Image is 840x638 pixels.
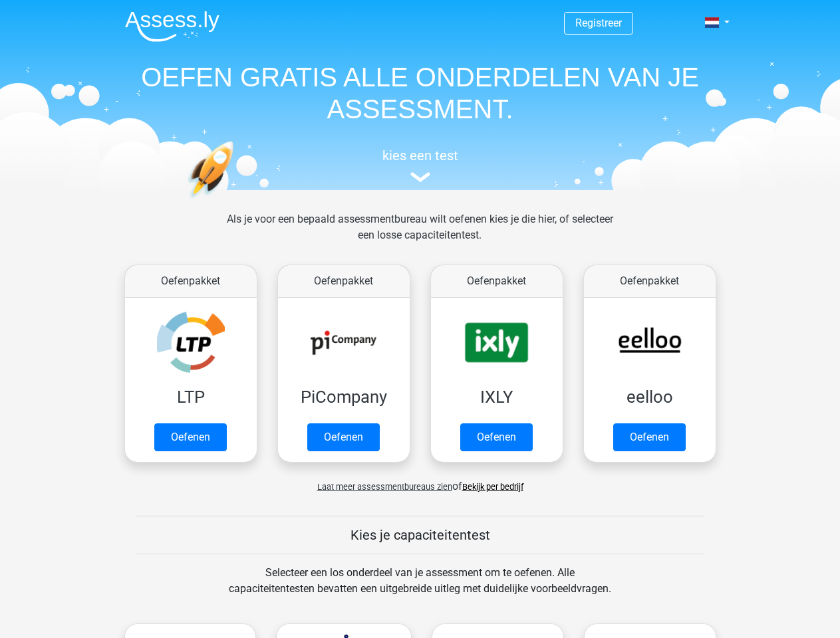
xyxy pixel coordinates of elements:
[460,423,533,451] a: Oefenen
[575,17,622,29] a: Registreer
[114,148,726,183] a: kies een test
[317,482,452,492] span: Laat meer assessmentbureaus zien
[462,482,523,492] a: Bekijk per bedrijf
[136,527,704,543] h5: Kies je capaciteitentest
[114,148,726,163] h5: kies een test
[114,61,726,125] h1: OEFEN GRATIS ALLE ONDERDELEN VAN JE ASSESSMENT.
[307,423,380,451] a: Oefenen
[216,211,624,259] div: Als je voor een bepaald assessmentbureau wilt oefenen kies je die hier, of selecteer een losse ca...
[188,141,285,261] img: oefenen
[114,468,726,494] div: of
[410,172,430,182] img: assessment
[216,565,624,613] div: Selecteer een los onderdeel van je assessment om te oefenen. Alle capaciteitentesten bevatten een...
[154,423,227,451] a: Oefenen
[613,423,686,451] a: Oefenen
[125,11,219,42] img: Assessly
